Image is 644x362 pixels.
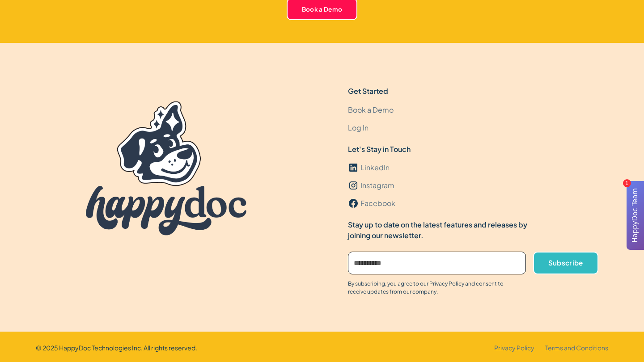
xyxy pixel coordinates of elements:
div: Facebook [360,198,395,209]
div: Stay up to date on the latest features and releases by joining our newsletter. [348,219,527,241]
a: LinkedIn [348,159,390,177]
div: LinkedIn [360,162,390,173]
a: Terms and Conditions [545,343,608,353]
form: Email Form [348,252,598,274]
div: By subscribing, you agree to our Privacy Policy and consent to receive updates from our company. [348,280,518,296]
a: Book a Demo [348,101,394,119]
div: Let's Stay in Touch [348,144,411,155]
img: HappyDoc Logo. [86,101,246,236]
div: Instagram [360,180,394,191]
a: Log In [348,119,369,137]
a: Privacy Policy [494,343,534,353]
div: © 2025 HappyDoc Technologies Inc. All rights reserved. [36,343,197,353]
a: Facebook [348,194,396,212]
a: Instagram [348,177,395,194]
div: Get Started [348,86,388,97]
a: Subscribe [533,252,598,274]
